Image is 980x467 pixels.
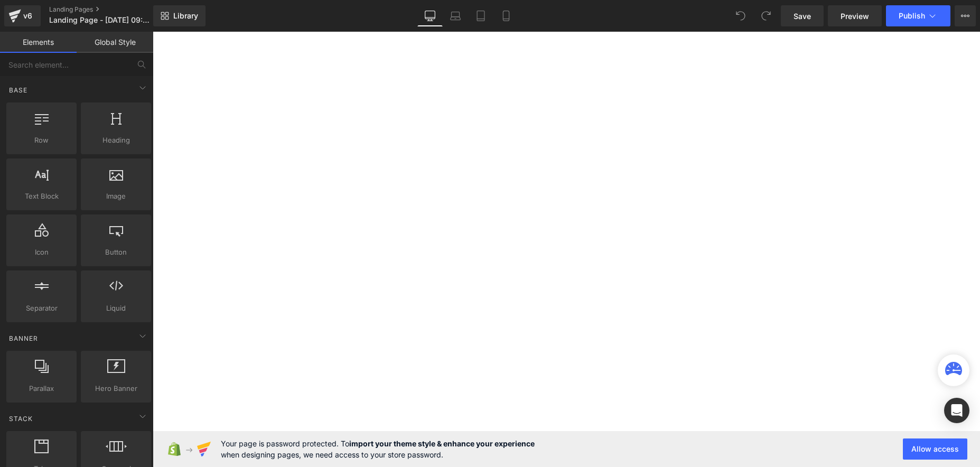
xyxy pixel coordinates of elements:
[173,11,198,21] span: Library
[84,191,148,202] span: Image
[77,32,153,53] a: Global Style
[4,5,41,26] a: v6
[21,9,34,23] div: v6
[730,5,751,26] button: Undo
[886,5,950,26] button: Publish
[49,5,171,14] a: Landing Pages
[443,5,468,26] a: Laptop
[49,16,151,24] span: Landing Page - [DATE] 09:07:10
[755,5,777,26] button: Redo
[84,383,148,394] span: Hero Banner
[10,383,73,394] span: Parallax
[468,5,493,26] a: Tablet
[899,12,925,20] span: Publish
[417,5,443,26] a: Desktop
[10,191,73,202] span: Text Block
[903,438,967,460] button: Allow access
[84,247,148,258] span: Button
[221,438,535,460] span: Your page is password protected. To when designing pages, we need access to your store password.
[8,333,39,343] span: Banner
[84,303,148,314] span: Liquid
[841,11,869,22] span: Preview
[10,247,73,258] span: Icon
[794,11,811,22] span: Save
[153,5,206,26] a: New Library
[8,414,34,424] span: Stack
[944,398,969,423] div: Open Intercom Messenger
[493,5,519,26] a: Mobile
[10,135,73,146] span: Row
[955,5,976,26] button: More
[828,5,882,26] a: Preview
[10,303,73,314] span: Separator
[8,85,29,95] span: Base
[349,439,535,448] strong: import your theme style & enhance your experience
[84,135,148,146] span: Heading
